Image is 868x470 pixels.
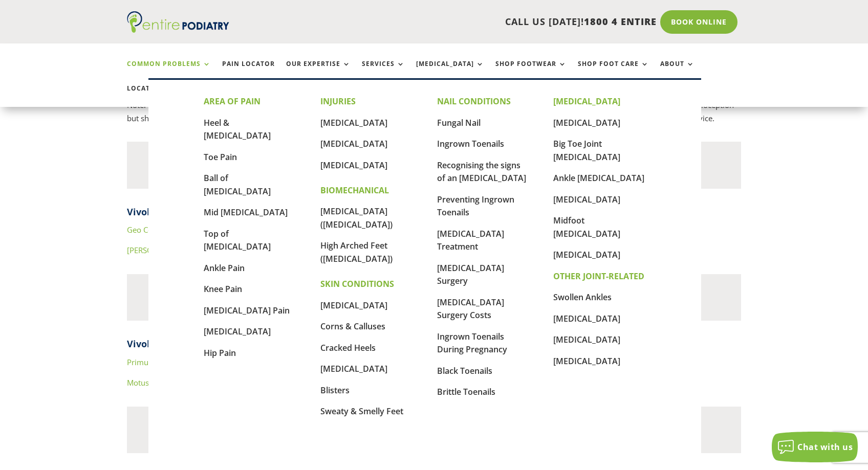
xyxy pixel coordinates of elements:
[437,386,495,397] a: Brittle Toenails
[204,207,288,218] a: Mid [MEDICAL_DATA]
[204,228,271,253] a: Top of [MEDICAL_DATA]
[320,96,356,107] strong: INJURIES
[553,138,620,163] a: Big Toe Joint [MEDICAL_DATA]
[320,385,350,396] a: Blisters
[204,96,261,107] strong: AREA OF PAIN
[269,15,657,29] p: CALL US [DATE]!
[437,160,526,184] a: Recognising the signs of an [MEDICAL_DATA]
[320,240,393,264] a: High Arched Feet ([MEDICAL_DATA])
[320,363,387,374] a: [MEDICAL_DATA]
[437,194,514,218] a: Preventing Ingrown Toenails
[437,262,504,287] a: [MEDICAL_DATA] Surgery
[320,185,389,196] strong: BIOMECHANICAL
[660,10,737,34] a: Book Online
[204,172,271,197] a: Ball of [MEDICAL_DATA]
[495,60,567,82] a: Shop Footwear
[578,60,649,82] a: Shop Foot Care
[204,305,290,316] a: [MEDICAL_DATA] Pain
[127,357,175,367] a: Primus Lite III
[204,283,242,295] a: Knee Pain
[127,338,741,355] h4: Vivobarefoot
[553,313,620,324] a: [MEDICAL_DATA]
[660,60,695,82] a: About
[584,15,657,28] span: 1800 4 ENTIRE
[416,60,484,82] a: [MEDICAL_DATA]
[204,326,271,337] a: [MEDICAL_DATA]
[437,138,504,149] a: Ingrown Toenails
[553,194,620,205] a: [MEDICAL_DATA]
[553,292,612,303] a: Swollen Ankles
[320,278,394,289] strong: SKIN CONDITIONS
[772,432,858,462] button: Chat with us
[127,99,741,125] p: Note: Vivobarefoot shoes are minimalist by design and may not be suitable for all foot types or c...
[127,60,211,82] a: Common Problems
[553,215,620,239] a: Midfoot [MEDICAL_DATA]
[437,96,511,107] strong: NAIL CONDITIONS
[553,355,620,367] a: [MEDICAL_DATA]
[127,419,741,443] h3: Trail / Hiking
[204,347,236,359] a: Hip Pain
[320,206,393,230] a: [MEDICAL_DATA] ([MEDICAL_DATA])
[437,297,504,321] a: [MEDICAL_DATA] Surgery Costs
[127,287,741,310] h3: Gym / Training
[437,228,504,253] a: [MEDICAL_DATA] Treatment
[362,60,405,82] a: Services
[320,300,387,311] a: [MEDICAL_DATA]
[320,342,376,353] a: Cracked Heels
[204,151,237,163] a: Toe Pain
[553,117,620,128] a: [MEDICAL_DATA]
[286,60,351,82] a: Our Expertise
[320,321,385,332] a: Corns & Calluses
[797,441,853,453] span: Chat with us
[127,85,178,107] a: Locations
[222,60,275,82] a: Pain Locator
[437,331,507,355] a: Ingrown Toenails During Pregnancy
[437,117,481,128] a: Fungal Nail
[127,154,741,178] h3: Everyday / Casual
[204,262,245,274] a: Ankle Pain
[553,249,620,260] a: [MEDICAL_DATA]
[553,334,620,345] a: [MEDICAL_DATA]
[553,96,620,107] strong: [MEDICAL_DATA]
[127,206,741,223] h4: Vivobarefoot
[127,11,229,33] img: logo (1)
[320,117,387,128] a: [MEDICAL_DATA]
[204,117,271,142] a: Heel & [MEDICAL_DATA]
[437,365,492,376] a: Black Toenails
[553,271,644,282] strong: OTHER JOINT-RELATED
[320,406,403,417] a: Sweaty & Smelly Feet
[320,160,387,171] a: [MEDICAL_DATA]
[127,245,186,255] a: [PERSON_NAME]
[127,25,229,35] a: Entire Podiatry
[127,377,181,388] a: Motus Strength
[320,138,387,149] a: [MEDICAL_DATA]
[553,172,644,184] a: Ankle [MEDICAL_DATA]
[127,225,171,235] a: Geo Court III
